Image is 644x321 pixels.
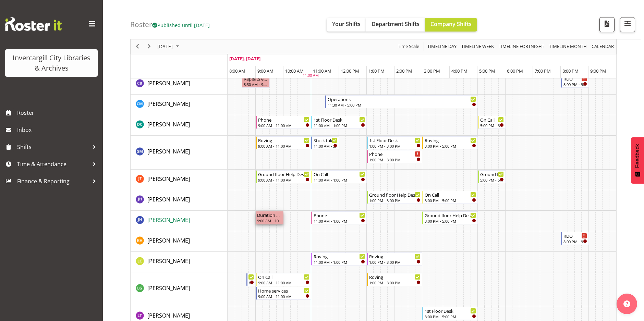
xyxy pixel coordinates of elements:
span: 9:00 PM [590,68,606,74]
td: Jillian Hunter resource [131,211,228,231]
td: Glen Tomlinson resource [131,170,228,190]
button: Download a PDF of the roster for the current day [599,17,615,32]
span: [DATE] [157,42,173,51]
div: 11:00 AM - 1:00 PM [314,259,365,265]
div: Ground floor Help Desk [425,212,476,219]
div: On Call [480,116,504,123]
div: Newspapers [249,273,254,280]
span: [PERSON_NAME] [147,257,190,265]
span: 7:00 PM [535,68,551,74]
div: Lisa Griffiths"s event - Roving Begin From Friday, October 10, 2025 at 1:00:00 PM GMT+13:00 Ends ... [367,273,422,286]
div: Jill Harpur"s event - On Call Begin From Friday, October 10, 2025 at 3:00:00 PM GMT+13:00 Ends At... [422,191,478,204]
div: 1:00 PM - 3:00 PM [369,280,421,285]
button: October 2025 [156,42,182,51]
span: 8:00 PM [562,68,579,74]
span: 10:00 AM [285,68,304,74]
div: Gabriel McKay Smith"s event - Roving Begin From Friday, October 10, 2025 at 3:00:00 PM GMT+13:00 ... [422,136,478,149]
span: Time & Attendance [17,159,89,169]
span: Department Shifts [372,20,420,28]
img: Rosterit website logo [5,17,62,31]
span: Roster [17,108,99,118]
div: 9:00 AM - 11:00 AM [258,177,309,183]
div: Gabriel McKay Smith"s event - 1st Floor Desk Begin From Friday, October 10, 2025 at 1:00:00 PM GM... [367,136,422,149]
div: Glen Tomlinson"s event - Ground floor Help Desk Begin From Friday, October 10, 2025 at 5:00:00 PM... [478,170,506,183]
button: Time Scale [397,42,421,51]
div: 9:00 AM - 11:00 AM [258,143,309,149]
div: 11:00 AM - 1:00 PM [314,177,365,183]
a: [PERSON_NAME] [147,257,190,265]
div: Phone [258,116,309,123]
span: 11:00 AM [313,68,331,74]
a: [PERSON_NAME] [147,147,190,156]
span: [PERSON_NAME] [147,148,190,155]
div: Ground floor Help Desk [369,191,421,198]
button: Fortnight [498,42,546,51]
a: [PERSON_NAME] [147,284,190,292]
td: Chris Broad resource [131,74,228,95]
div: Linda Cooper"s event - Roving Begin From Friday, October 10, 2025 at 11:00:00 AM GMT+13:00 Ends A... [311,252,367,266]
div: 8:30 AM - 9:30 AM [244,82,268,87]
div: 1:00 PM - 3:00 PM [369,198,421,203]
span: Timeline Fortnight [498,42,545,51]
span: [PERSON_NAME] [147,79,190,87]
div: 1st Floor Desk [314,116,365,123]
span: Inbox [17,125,99,135]
span: Timeline Week [461,42,495,51]
h4: Roster [130,21,210,28]
div: 1st Floor Desk [369,137,421,144]
div: Gabriel McKay Smith"s event - Phone Begin From Friday, October 10, 2025 at 1:00:00 PM GMT+13:00 E... [367,150,422,163]
div: RDO [563,232,587,239]
div: Gabriel McKay Smith"s event - Roving Begin From Friday, October 10, 2025 at 9:00:00 AM GMT+13:00 ... [256,136,311,149]
span: [PERSON_NAME] [147,196,190,203]
div: 5:00 PM - 6:00 PM [480,177,504,183]
span: [PERSON_NAME] [147,121,190,128]
div: Roving [314,253,365,260]
div: Jillian Hunter"s event - Ground floor Help Desk Begin From Friday, October 10, 2025 at 3:00:00 PM... [422,211,478,224]
div: Cindy Mulrooney"s event - Operations Begin From Friday, October 10, 2025 at 11:30:00 AM GMT+13:00... [325,95,478,108]
div: Lisa Griffiths"s event - Home services Begin From Friday, October 10, 2025 at 9:00:00 AM GMT+13:0... [256,287,311,300]
div: Jillian Hunter"s event - Phone Begin From Friday, October 10, 2025 at 11:00:00 AM GMT+13:00 Ends ... [311,211,367,224]
div: 5:00 PM - 6:00 PM [480,123,504,128]
span: 12:00 PM [341,68,359,74]
a: [PERSON_NAME] [147,195,190,203]
div: Jill Harpur"s event - Ground floor Help Desk Begin From Friday, October 10, 2025 at 1:00:00 PM GM... [367,191,422,204]
span: Company Shifts [430,20,472,28]
span: [PERSON_NAME] [147,237,190,244]
div: 9:00 AM - 11:00 AM [258,123,309,128]
div: 3:00 PM - 5:00 PM [425,143,476,149]
a: [PERSON_NAME] [147,175,190,183]
span: Timeline Month [548,42,587,51]
div: Roving [369,273,421,280]
div: 9:00 AM - 11:00 AM [258,294,309,299]
div: Stock taking [314,137,337,144]
td: Lisa Griffiths resource [131,272,228,306]
div: Donald Cunningham"s event - On Call Begin From Friday, October 10, 2025 at 5:00:00 PM GMT+13:00 E... [478,116,506,129]
div: Lisa Griffiths"s event - Newspapers Begin From Friday, October 10, 2025 at 8:40:00 AM GMT+13:00 E... [246,273,256,286]
div: Home services [258,287,309,294]
td: Jill Harpur resource [131,190,228,211]
span: [PERSON_NAME] [147,100,190,108]
div: Phone [369,150,421,157]
div: Jillian Hunter"s event - Duration 1 hours - Jillian Hunter Begin From Friday, October 10, 2025 at... [256,211,283,224]
td: Cindy Mulrooney resource [131,95,228,115]
td: Donald Cunningham resource [131,115,228,136]
td: Linda Cooper resource [131,252,228,272]
span: Your Shifts [332,20,361,28]
div: 8:40 AM - 9:00 AM [249,280,254,285]
div: 9:00 AM - 11:00 AM [258,280,309,285]
span: [PERSON_NAME] [147,284,190,292]
span: calendar [591,42,615,51]
span: 1:00 PM [368,68,385,74]
span: [PERSON_NAME] [147,216,190,224]
div: 8:00 PM - 9:00 PM [563,82,587,87]
span: Published until [DATE] [152,22,210,28]
span: Time Scale [397,42,420,51]
div: Invercargill City Libraries & Archives [12,53,91,73]
a: [PERSON_NAME] [147,79,190,87]
div: On Call [425,191,476,198]
button: Timeline Day [426,42,458,51]
button: Month [591,42,615,51]
span: [DATE], [DATE] [229,55,260,62]
span: 5:00 PM [479,68,495,74]
div: 1:00 PM - 3:00 PM [369,143,421,149]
